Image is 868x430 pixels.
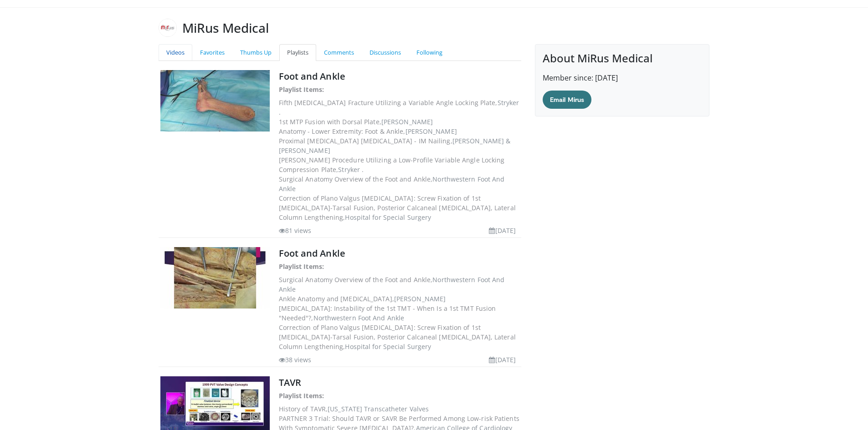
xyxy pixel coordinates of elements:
strong: Playlist Items: [279,262,324,271]
a: Email Mirus [543,91,591,109]
dd: Anatomy - Lower Extremity: Foot & Ankle, [279,126,520,136]
dd: Ankle Anatomy and [MEDICAL_DATA], [279,294,520,304]
li: 38 views [279,355,312,364]
span: [PERSON_NAME] & [PERSON_NAME] [279,137,511,155]
li: [DATE] [489,355,516,364]
span: Hospital for Special Surgery [345,213,431,222]
a: Foot and Ankle [279,70,345,82]
dd: Correction of Plano Valgus [MEDICAL_DATA]: Screw Fixation of 1st [MEDICAL_DATA]-Tarsal Fusion, Po... [279,193,520,222]
li: [DATE] [489,226,516,235]
dd: Proximal [MEDICAL_DATA] [MEDICAL_DATA] - IM Nailing, [279,136,520,155]
span: [PERSON_NAME] [381,117,433,126]
strong: Playlist Items: [279,85,324,94]
span: Stryker . [338,165,364,174]
li: 81 views [279,226,312,235]
a: Following [409,44,450,61]
h3: MiRus Medical [182,19,269,37]
dd: Surgical Anatomy Overview of the Foot and Ankle, [279,174,520,193]
h4: About MiRus Medical [543,52,702,65]
span: Northwestern Foot And Ankle [279,275,505,293]
img: Foot and Ankle [160,247,270,309]
strong: Playlist Items: [279,391,324,400]
span: Northwestern Foot And Ankle [313,314,405,322]
a: Videos [159,44,192,61]
a: Comments [316,44,362,61]
dd: [MEDICAL_DATA]: Instability of the 1st TMT - When Is a 1st TMT Fusion "Needed"?, [279,304,520,323]
dd: 1st MTP Fusion with Dorsal Plate, [279,117,520,126]
a: Thumbs Up [232,44,279,61]
span: Stryker . [279,98,519,116]
a: Playlists [279,44,316,61]
dd: Fifth [MEDICAL_DATA] Fracture Utilizing a Variable Angle Locking Plate, [279,98,520,117]
dd: [PERSON_NAME] Procedure Utilizing a Low-Profile Variable Angle Locking Compression Plate, [279,155,520,174]
span: [US_STATE] Transcatheter Valves [328,405,429,413]
a: Favorites [192,44,232,61]
img: Foot and Ankle [160,70,270,132]
a: Discussions [362,44,409,61]
img: Avatar [159,19,177,37]
p: Member since: [DATE] [543,72,702,83]
dd: History of TAVR, [279,404,520,414]
span: Northwestern Foot And Ankle [279,175,505,193]
dd: Surgical Anatomy Overview of the Foot and Ankle, [279,275,520,294]
a: Foot and Ankle [279,247,345,259]
a: TAVR [279,376,301,389]
dd: Correction of Plano Valgus [MEDICAL_DATA]: Screw Fixation of 1st [MEDICAL_DATA]-Tarsal Fusion, Po... [279,323,520,351]
span: Hospital for Special Surgery [345,342,431,351]
span: [PERSON_NAME] [394,294,446,303]
span: [PERSON_NAME] [406,127,457,136]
